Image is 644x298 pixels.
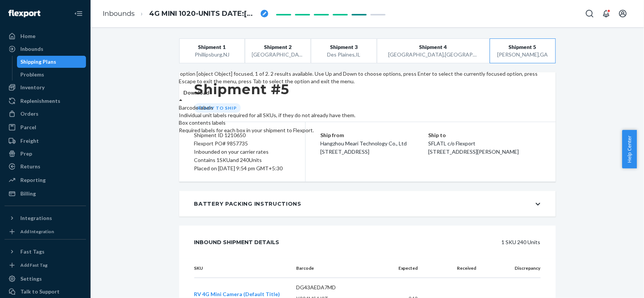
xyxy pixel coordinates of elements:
div: Settings [20,275,42,283]
button: Integrations [5,212,86,224]
div: Reporting [20,176,46,184]
a: Replenishments [5,95,86,107]
div: Contains 1 SKU and 240 Units [194,156,290,164]
div: Billing [20,190,36,197]
button: RV 4G Mini Camera (Default Title) [194,290,280,298]
div: Inbound Shipment Details [194,235,280,250]
th: Barcode [290,259,386,278]
span: Shipment 1 [198,43,226,51]
div: Orders [20,110,38,118]
a: Returns [5,160,86,173]
button: Shipment 5[PERSON_NAME],GA [490,38,556,63]
div: Shipment ID 1210650 [194,131,290,139]
span: Shipment 2 [264,43,292,51]
button: Shipment 1Phillipsburg,NJ [179,38,245,63]
div: Add Integration [20,228,54,235]
ol: breadcrumbs [97,3,274,25]
a: Reporting [5,174,86,186]
button: Fast Tags [5,246,86,258]
button: Close Navigation [71,6,86,21]
a: Inbounds [103,9,135,18]
a: Prep [5,148,86,160]
a: Orders [5,108,86,120]
div: Individual unit labels required for all SKUs, if they do not already have them. [179,112,541,119]
p: Ship from [321,131,429,139]
a: Billing [5,188,86,200]
div: Prep [20,150,32,157]
div: Battery Packing Instructions [194,200,302,208]
label: Download [184,89,210,96]
a: Home [5,30,86,42]
button: Open account menu [615,6,630,21]
th: Received [424,259,482,278]
div: Placed on [DATE] 9:54 pm GMT+5:30 [194,164,290,173]
a: Settings [5,273,86,285]
a: Inventory [5,81,86,93]
div: Inventory [20,84,45,91]
p: option [object Object] focused, 1 of 2. 2 results available. Use Up and Down to choose options, p... [179,70,541,85]
div: Flexport PO# 9857735 [194,139,290,148]
span: 4G MINI 1020-UNITS DATE:18/07/2025 [149,9,258,19]
button: Shipment 4[GEOGRAPHIC_DATA],[GEOGRAPHIC_DATA] [377,38,490,63]
div: Fast Tags [20,248,45,255]
button: Shipment 2[GEOGRAPHIC_DATA],CA [245,38,311,63]
img: Flexport logo [8,10,40,17]
div: Des Plaines , IL [318,51,370,58]
a: Shipping Plans [17,56,86,68]
div: Replenishments [20,97,60,105]
a: Add Fast Tag [5,261,86,270]
p: SFLATL c/o Flexport [429,139,541,148]
a: Talk to Support [5,286,86,298]
div: Barcode labels [179,104,541,112]
span: Hangzhou Meari Technology Co., Ltd [STREET_ADDRESS] [321,140,407,155]
a: Add Integration [5,227,86,236]
th: SKU [194,259,290,278]
a: Inbounds [5,43,86,55]
div: 1 SKU 240 Units [297,235,541,250]
div: Freight [20,137,39,145]
button: Open Search Box [582,6,597,21]
button: Open notifications [599,6,614,21]
p: Ship to [429,131,541,139]
span: Shipment 3 [330,43,358,51]
div: Problems [21,71,45,78]
div: Shipping Plans [21,58,57,66]
div: Integrations [20,214,52,222]
a: Freight [5,135,86,147]
p: DG43AEDA7MD [296,284,380,291]
div: [PERSON_NAME] , GA [496,51,549,58]
div: Home [20,32,35,40]
span: Shipment 5 [509,43,536,51]
a: Parcel [5,121,86,133]
div: Add Fast Tag [20,262,48,268]
th: Expected [386,259,424,278]
div: Parcel [20,124,36,131]
div: [GEOGRAPHIC_DATA] , CA [252,51,304,58]
div: Box contents labels [179,119,541,127]
div: Inbounds [20,45,43,53]
th: Discrepancy [482,259,540,278]
div: Phillipsburg , NJ [186,51,238,58]
a: Problems [17,69,86,81]
div: Returns [20,163,40,170]
span: RV 4G Mini Camera (Default Title) [194,291,280,297]
div: Talk to Support [20,288,60,295]
div: Inbounded on your carrier rates [194,148,290,156]
span: [STREET_ADDRESS][PERSON_NAME] [429,148,519,155]
div: Required labels for each box in your shipment to Flexport. [179,127,541,134]
button: Help Center [622,130,637,168]
div: [GEOGRAPHIC_DATA] , [GEOGRAPHIC_DATA] [388,51,478,58]
span: Shipment 4 [420,43,447,51]
button: Shipment 3Des Plaines,IL [311,38,377,63]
